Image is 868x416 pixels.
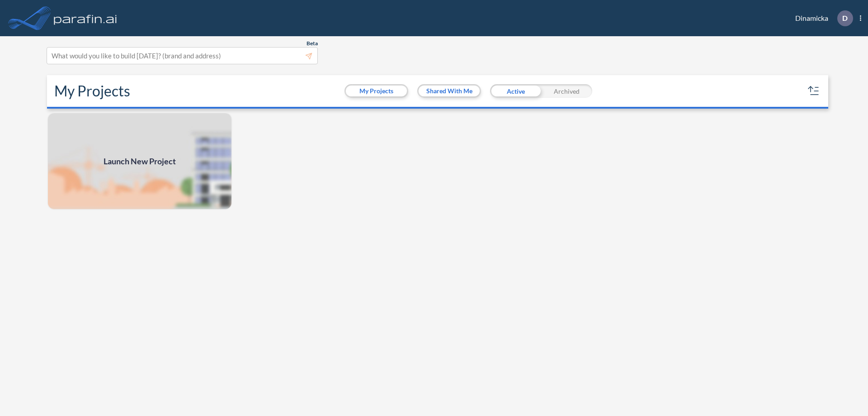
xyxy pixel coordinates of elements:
[52,9,119,27] img: logo
[54,82,130,100] h2: My Projects
[104,155,176,167] span: Launch New Project
[490,84,541,98] div: Active
[47,112,232,210] a: Launch New Project
[807,84,821,98] button: sort
[307,40,318,47] span: Beta
[842,14,848,22] p: D
[47,112,232,210] img: add
[419,86,480,96] button: Shared With Me
[346,86,407,96] button: My Projects
[541,84,592,98] div: Archived
[782,10,861,26] div: Dinamicka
